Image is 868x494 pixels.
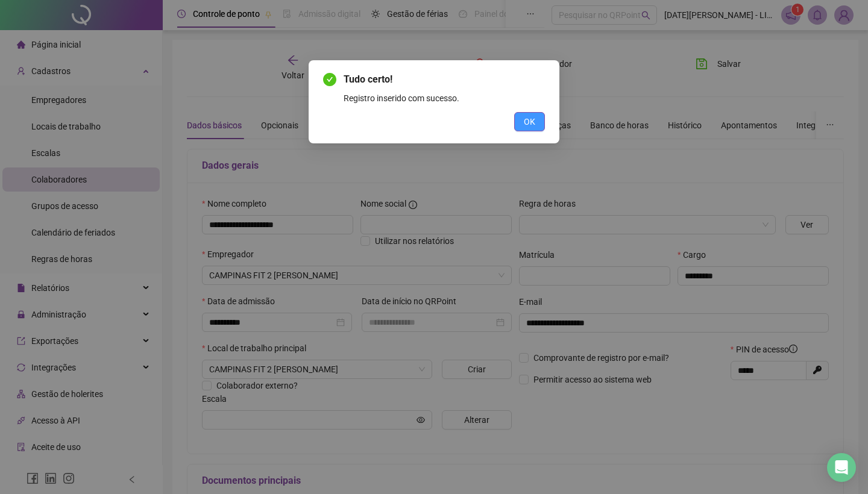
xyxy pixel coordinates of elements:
[344,73,392,85] span: Tudo certo!
[827,453,856,482] div: Open Intercom Messenger
[524,115,535,128] span: OK
[514,112,545,131] button: OK
[344,93,459,103] span: Registro inserido com sucesso.
[323,73,336,86] span: check-circle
